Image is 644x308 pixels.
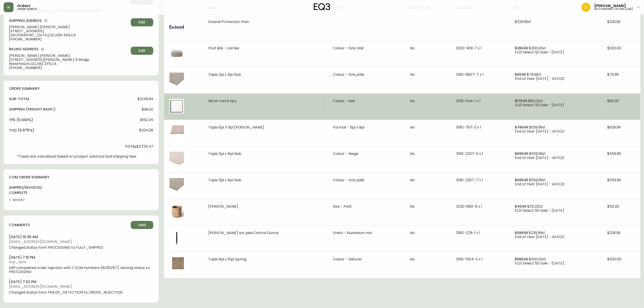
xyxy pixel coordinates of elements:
[607,125,621,130] span: $639.99
[9,240,153,244] span: [EMAIL_ADDRESS][DOMAIN_NAME]
[208,98,236,103] span: Miroir carré Spy
[9,255,153,260] h4: [DATE] 7:15 pm
[9,260,153,264] span: erp_sync
[44,18,48,23] button: copy
[410,257,415,262] span: No
[17,8,37,10] h5: order search
[333,46,399,50] li: Colour - Gris clair
[170,178,184,193] img: 98d105e7-5a51-4f9b-85fd-620e0dca50db.jpg
[410,177,415,183] span: No
[607,98,619,103] span: $90.00
[9,97,30,101] h4: sub-total
[515,129,564,134] span: End of Year [DATE] - All EQ3
[208,257,246,262] span: Tapis 8pi x 10pi Spring
[515,98,527,103] span: $179.99
[170,205,184,219] img: 8463b8eb-97a3-4d06-bde8-4ef5bd997a08.jpg
[456,177,483,183] span: 3190-2207-7 x 1
[9,185,34,195] h4: shipped/invoiced complete
[208,204,238,209] span: [PERSON_NAME]
[125,144,136,149] h4: total
[456,98,481,103] span: 3130-044-1 x 1
[9,58,129,62] span: [STREET_ADDRESS][PERSON_NAME], 6 étage
[515,261,564,266] span: EQ3 Select 50 Sale - [DATE]
[138,97,153,101] span: $3,149.94
[9,285,153,289] span: [EMAIL_ADDRESS][DOMAIN_NAME]
[170,20,184,34] img: extendLogo.svg
[9,18,129,23] h4: Shipping Address
[515,50,564,55] span: EQ3 Select 50 Sale - [DATE]
[607,72,619,77] span: $79.99
[607,230,621,235] span: $239.99
[9,107,56,112] h4: Shipping ( Freight Basic )
[9,33,129,37] span: [GEOGRAPHIC_DATA] , QC , H2K 3A5 , CA
[9,290,153,294] span: Changed status from FRAUD_DETECTION to ORDER_INJECTION
[515,76,564,81] span: End of Year [DATE] - All EQ3
[170,125,184,140] img: 27270d31-36e6-4cc7-9971-823dbcd592a7.jpg
[607,204,619,209] span: $50.00
[139,48,145,53] span: Edit
[515,177,528,183] span: $699.99
[456,72,484,77] span: 3190-8807-7 x 1
[140,118,153,122] span: $162.45
[410,151,415,156] span: No
[9,117,33,122] h4: tps (5.000%)
[9,246,153,250] span: Changed status from PROCESSING to FULLY_SHIPPED
[40,47,45,52] button: copy
[9,223,30,228] h4: comments
[170,46,184,61] img: db9ccf1a-b525-4ab9-8aec-fc041a45a3a7.jpg
[9,86,153,91] h4: order summary
[9,66,129,70] span: [PHONE_NUMBER]
[131,47,153,55] button: Edit
[410,72,415,77] span: No
[529,230,545,235] span: $239.99 x 1
[515,230,528,235] span: $299.99
[607,257,622,262] span: $500.00
[515,208,564,213] span: EQ3 Select 50 Sale - [DATE]
[607,151,621,156] span: $559.99
[9,37,129,41] span: [PHONE_NUMBER]
[9,175,153,180] h4: com order summary
[170,257,184,272] img: b02b1045-8797-4351-a477-c454f347441d.jpg
[139,20,145,25] span: Edit
[456,230,480,235] span: 3180-278-1 x 1
[607,19,621,24] span: $229.99
[529,177,546,183] span: $559.99 x 1
[9,47,129,52] h4: Billing Address
[410,125,415,130] span: No
[333,257,399,261] li: Colour - Naturel
[515,257,528,262] span: $999.99
[515,125,528,130] span: $799.99
[333,125,399,129] li: Format - 6pi x 9pi
[527,72,541,77] span: $79.99 x 1
[333,231,399,235] li: Finish - Aluminium noir
[529,125,545,130] span: $639.99 x 1
[333,99,399,103] li: Colour - Noir
[456,46,482,51] span: 3220-909-7 x 1
[515,155,564,160] span: End of Year [DATE] - All EQ3
[333,152,399,156] li: Colour - Neige
[527,204,543,209] span: $25.00 x 2
[9,54,129,58] span: [PERSON_NAME] [PERSON_NAME]
[607,46,621,51] span: $200.00
[333,205,399,209] li: Size - Petit
[529,151,546,156] span: $559.99 x 1
[515,46,528,51] span: $399.99
[333,73,399,77] li: Colour - Gris pâle
[208,46,239,51] span: Pouf Bila - carrée
[529,257,546,262] span: $500.00 x 1
[170,152,184,166] img: 0be97a2e-dc4f-48e5-aef9-bcacf8538ca7.jpg
[9,62,129,66] span: Westmount , QC , H3Z 2Y5 , CA
[333,178,399,182] li: Colour - Gris pâle
[208,151,241,156] span: Tapis 5pi x 8pi Slub
[136,145,153,149] span: $3,735.47
[410,98,415,103] span: No
[9,266,153,274] span: ERP completed order injection with 1 COM numbers [8230257]. Moving status to PROCESSING
[170,73,184,87] img: d0a002fb-3be8-4b40-8a2c-35df21bc9ba3.jpg
[131,221,153,229] button: Add
[410,230,415,235] span: No
[456,151,483,156] span: 3190-2207-0 x 1
[594,8,633,10] h5: accounting / ecom (cad)
[9,128,34,133] h4: tvq (9.975%)
[515,19,531,24] span: $229.99 x 1
[594,4,626,8] span: [PERSON_NAME]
